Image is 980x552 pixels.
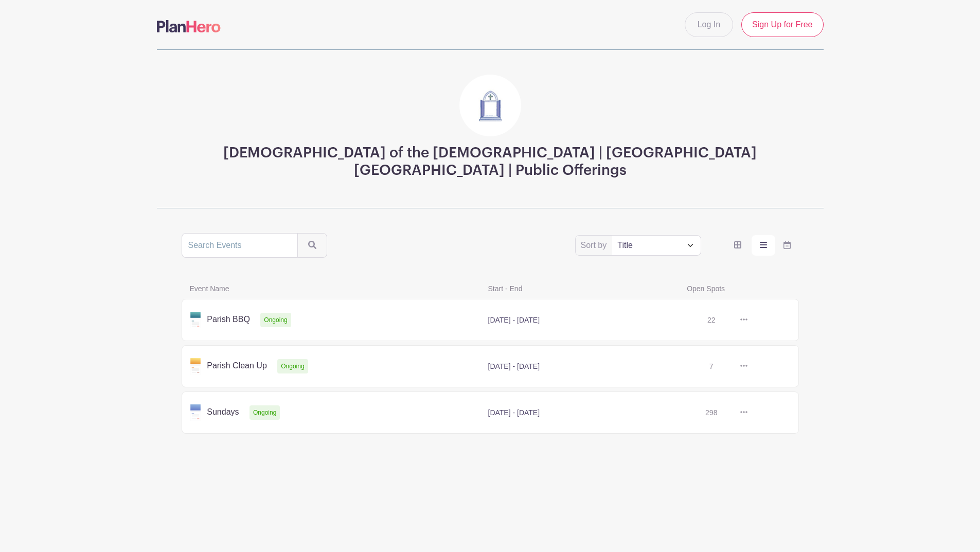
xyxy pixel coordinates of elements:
h3: [DEMOGRAPHIC_DATA] of the [DEMOGRAPHIC_DATA] | [GEOGRAPHIC_DATA] [GEOGRAPHIC_DATA] | Public Offer... [182,145,799,179]
a: Sign Up for Free [741,12,823,37]
a: Log In [685,12,733,37]
label: Sort by [581,239,610,252]
img: Doors3.jpg [459,75,521,136]
input: Search Events [182,233,298,258]
span: Start - End [482,282,681,295]
span: Open Spots [681,282,780,295]
span: Event Name [184,282,482,295]
img: logo-507f7623f17ff9eddc593b1ce0a138ce2505c220e1c5a4e2b4648c50719b7d32.svg [157,20,221,32]
div: order and view [726,235,799,256]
